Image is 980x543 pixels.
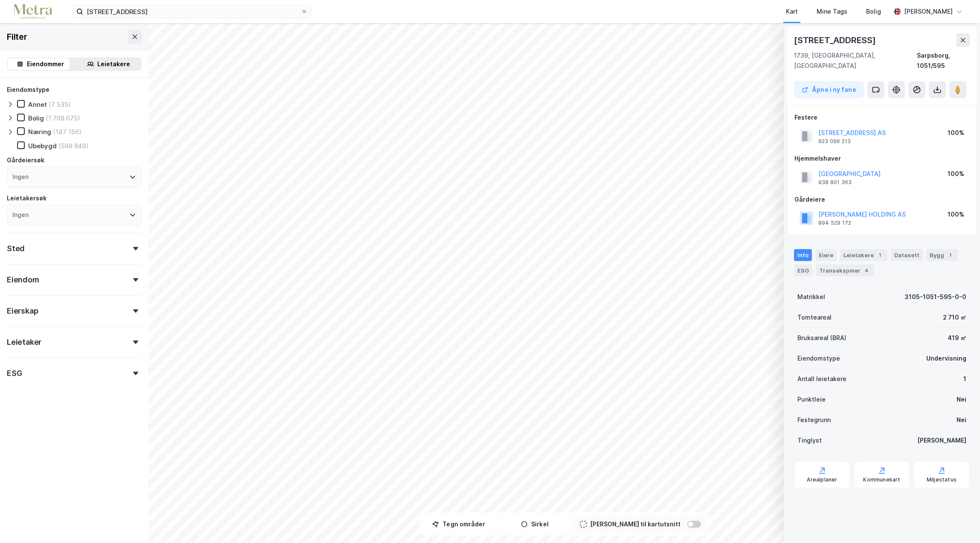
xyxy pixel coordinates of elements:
[818,179,852,186] div: 938 801 363
[840,249,887,261] div: Leietakere
[7,30,27,44] div: Filter
[862,266,871,275] div: 4
[797,292,825,302] div: Matrikkel
[27,59,64,69] div: Eiendommer
[927,476,957,483] div: Miljøstatus
[797,415,831,425] div: Festegrunn
[937,502,980,543] iframe: Chat Widget
[794,153,969,164] div: Hjemmelshaver
[794,264,812,276] div: ESG
[590,519,680,529] div: [PERSON_NAME] til kartutsnitt
[917,435,966,446] div: [PERSON_NAME]
[917,50,970,71] div: Sarpsborg, 1051/595
[957,394,966,405] div: Nei
[7,85,49,95] div: Eiendomstype
[797,353,840,364] div: Eiendomstype
[815,249,837,261] div: Eiere
[817,6,847,17] div: Mine Tags
[891,249,923,261] div: Datasett
[794,50,917,71] div: 1739, [GEOGRAPHIC_DATA], [GEOGRAPHIC_DATA]
[28,114,44,122] div: Bolig
[12,172,29,182] div: Ingen
[58,142,89,150] div: (599 949)
[818,220,851,226] div: 894 529 172
[786,6,798,17] div: Kart
[807,476,837,483] div: Arealplaner
[7,155,44,165] div: Gårdeiersøk
[937,502,980,543] div: Kontrollprogram for chat
[957,415,966,425] div: Nei
[948,333,966,343] div: 419 ㎡
[818,138,851,145] div: 923 096 213
[904,292,966,302] div: 3105-1051-595-0-0
[794,194,969,205] div: Gårdeiere
[866,6,881,17] div: Bolig
[7,306,38,316] div: Eierskap
[28,128,51,136] div: Næring
[797,333,846,343] div: Bruksareal (BRA)
[794,249,812,261] div: Info
[963,374,966,384] div: 1
[7,275,39,285] div: Eiendom
[926,353,966,364] div: Undervisning
[7,193,47,203] div: Leietakersøk
[794,81,864,98] button: Åpne i ny fane
[904,6,953,17] div: [PERSON_NAME]
[12,210,29,220] div: Ingen
[97,59,130,69] div: Leietakere
[948,169,964,179] div: 100%
[948,209,964,220] div: 100%
[797,374,846,384] div: Antall leietakere
[863,476,900,483] div: Kommunekart
[926,249,958,261] div: Bygg
[794,33,878,47] div: [STREET_ADDRESS]
[875,251,884,259] div: 1
[46,114,80,122] div: (1 708 075)
[943,312,966,323] div: 2 710 ㎡
[53,128,81,136] div: (147 156)
[7,337,41,347] div: Leietaker
[797,435,822,446] div: Tinglyst
[423,516,495,533] button: Tegn områder
[797,312,832,323] div: Tomteareal
[948,128,964,138] div: 100%
[49,100,71,109] div: (7 535)
[28,142,57,150] div: Ubebygd
[816,264,874,276] div: Transaksjoner
[7,368,22,379] div: ESG
[499,516,571,533] button: Sirkel
[797,394,826,405] div: Punktleie
[14,4,52,19] img: metra-logo.256734c3b2bbffee19d4.png
[83,5,301,18] input: Søk på adresse, matrikkel, gårdeiere, leietakere eller personer
[7,244,25,254] div: Sted
[28,100,47,109] div: Annet
[794,112,969,123] div: Festere
[946,251,954,259] div: 1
